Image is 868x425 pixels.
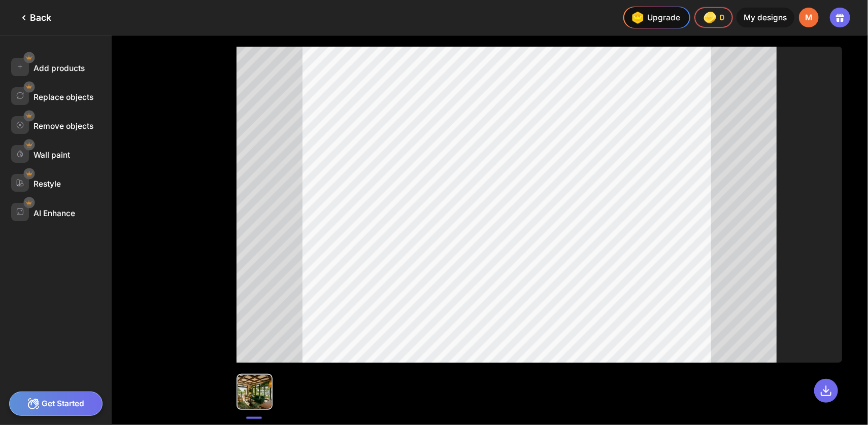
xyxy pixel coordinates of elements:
[34,179,61,189] div: Restyle
[34,208,75,218] div: AI Enhance
[34,63,85,73] div: Add products
[737,8,794,28] div: My designs
[34,92,93,102] div: Replace objects
[34,121,93,131] div: Remove objects
[628,9,680,26] div: Upgrade
[720,13,726,22] span: 0
[18,12,51,24] div: Back
[628,9,646,26] img: upgrade-nav-btn-icon.gif
[34,150,70,160] div: Wall paint
[9,392,103,416] div: Get Started
[799,8,819,28] div: M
